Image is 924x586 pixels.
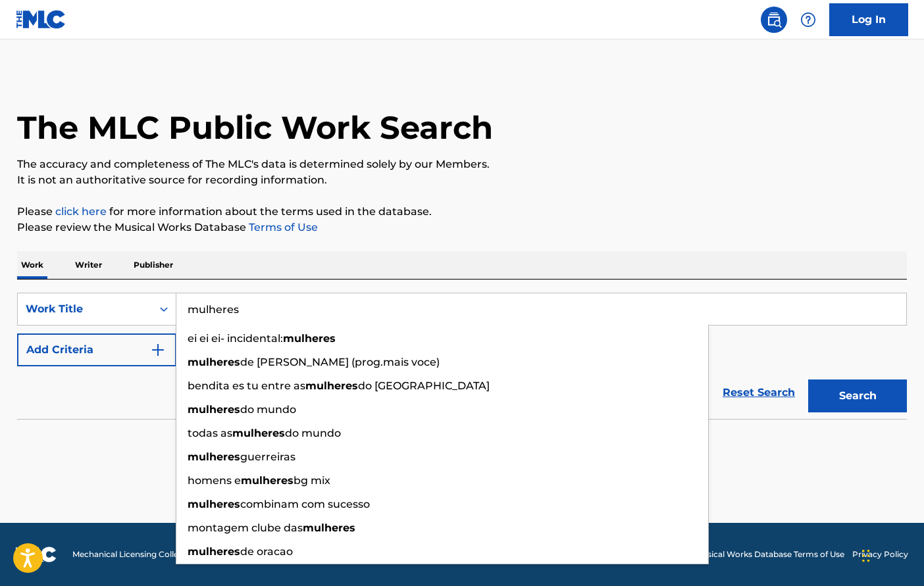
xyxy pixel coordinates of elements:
p: Writer [71,251,106,279]
img: 9d2ae6d4665cec9f34b9.svg [150,342,166,358]
span: de [PERSON_NAME] (prog.mais voce) [240,356,440,368]
button: Add Criteria [17,333,176,366]
a: Public Search [761,7,787,33]
div: Drag [862,536,870,575]
a: click here [55,205,107,218]
a: Log In [829,3,908,36]
span: bg mix [294,474,330,487]
img: MLC Logo [16,10,66,29]
a: Musical Works Database Terms of Use [695,549,844,560]
span: de oracao [240,545,293,558]
p: The accuracy and completeness of The MLC's data is determined solely by our Members. [17,157,907,172]
strong: mulheres [232,427,285,439]
span: guerreiras [240,451,295,463]
button: Search [808,379,907,412]
strong: mulheres [283,332,336,345]
strong: mulheres [303,522,355,534]
p: Publisher [130,251,177,279]
a: Privacy Policy [852,549,908,560]
h1: The MLC Public Work Search [17,108,493,147]
strong: mulheres [188,403,240,416]
p: It is not an authoritative source for recording information. [17,172,907,188]
strong: mulheres [305,379,358,392]
span: do mundo [240,403,296,416]
p: Please review the Musical Works Database [17,220,907,235]
span: montagem clube das [188,522,303,534]
strong: mulheres [188,451,240,463]
span: combinam com sucesso [240,498,370,510]
img: search [766,12,782,28]
strong: mulheres [188,356,240,368]
span: bendita es tu entre as [188,379,305,392]
img: logo [16,547,57,562]
a: Terms of Use [246,221,318,233]
form: Search Form [17,293,907,419]
strong: mulheres [188,545,240,558]
p: Work [17,251,47,279]
strong: mulheres [188,498,240,510]
strong: mulheres [241,474,294,487]
span: todas as [188,427,232,439]
span: Mechanical Licensing Collective © 2025 [72,549,225,560]
span: ei ei ei- incidental: [188,332,283,345]
a: Reset Search [716,378,802,407]
div: Help [795,7,821,33]
img: help [800,12,816,28]
iframe: Chat Widget [858,523,924,586]
span: homens e [188,474,241,487]
p: Please for more information about the terms used in the database. [17,204,907,220]
span: do mundo [285,427,341,439]
span: do [GEOGRAPHIC_DATA] [358,379,490,392]
div: Work Title [26,301,144,317]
